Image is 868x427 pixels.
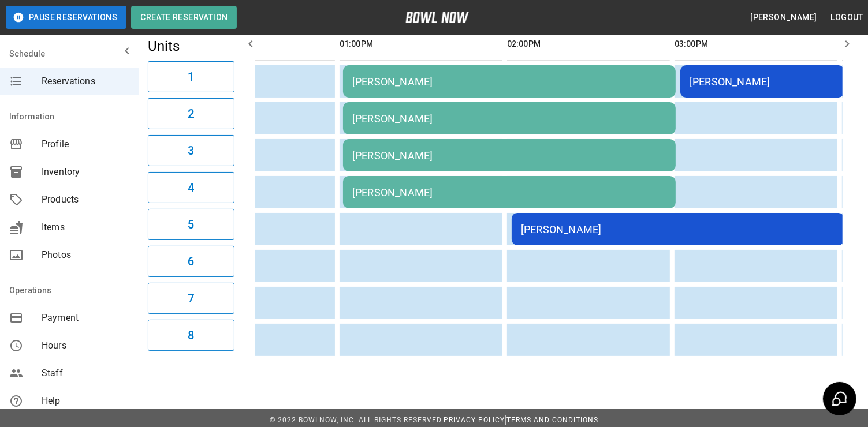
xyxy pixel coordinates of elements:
[148,246,234,277] button: 6
[42,165,129,179] span: Inventory
[148,61,234,92] button: 1
[352,149,666,162] div: [PERSON_NAME]
[131,6,237,29] button: Create Reservation
[148,98,234,129] button: 2
[188,289,194,308] h6: 7
[42,311,129,325] span: Payment
[188,141,194,160] h6: 3
[42,193,129,207] span: Products
[690,76,835,88] div: [PERSON_NAME]
[270,416,444,424] span: © 2022 BowlNow, Inc. All Rights Reserved.
[42,137,129,151] span: Profile
[746,7,821,28] button: [PERSON_NAME]
[506,416,598,424] a: Terms and Conditions
[405,12,469,23] img: logo
[352,113,666,125] div: [PERSON_NAME]
[352,186,666,198] div: [PERSON_NAME]
[521,223,835,235] div: [PERSON_NAME]
[826,7,868,28] button: Logout
[148,37,234,55] h5: Units
[188,252,194,271] h6: 6
[42,74,129,88] span: Reservations
[42,248,129,262] span: Photos
[148,209,234,240] button: 5
[148,135,234,166] button: 3
[6,6,126,29] button: Pause Reservations
[148,283,234,314] button: 7
[188,326,194,344] h6: 8
[42,394,129,408] span: Help
[188,215,194,234] h6: 5
[42,220,129,234] span: Items
[42,366,129,380] span: Staff
[188,178,194,197] h6: 4
[444,416,505,424] a: Privacy Policy
[188,104,194,123] h6: 2
[42,339,129,353] span: Hours
[188,68,194,86] h6: 1
[352,76,666,88] div: [PERSON_NAME]
[148,172,234,203] button: 4
[148,320,234,351] button: 8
